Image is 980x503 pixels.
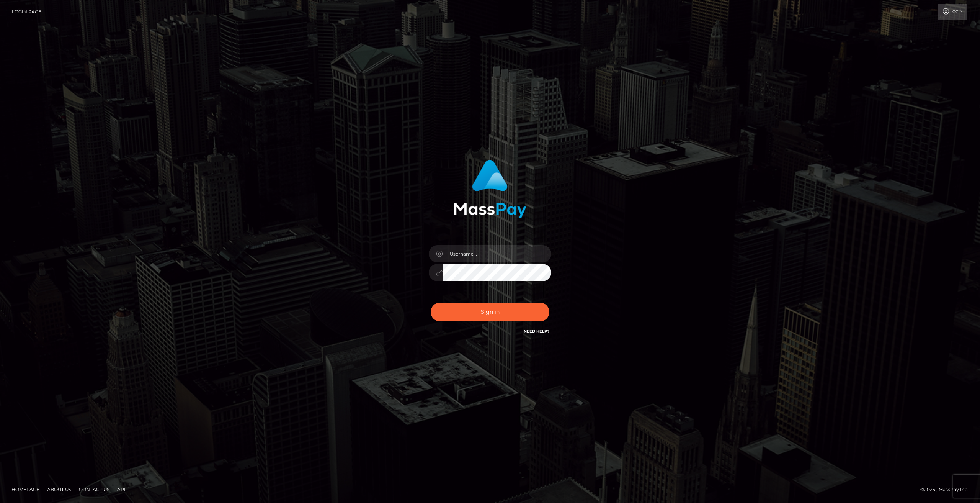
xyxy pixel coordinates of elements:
[44,483,74,495] a: About Us
[938,4,967,20] a: Login
[443,245,551,262] input: Username...
[76,483,113,495] a: Contact Us
[920,485,974,494] div: © 2025 , MassPay Inc.
[431,303,549,321] button: Sign in
[12,4,41,20] a: Login Page
[454,160,526,218] img: MassPay Login
[114,483,129,495] a: API
[8,483,42,495] a: Homepage
[524,329,549,334] a: Need Help?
